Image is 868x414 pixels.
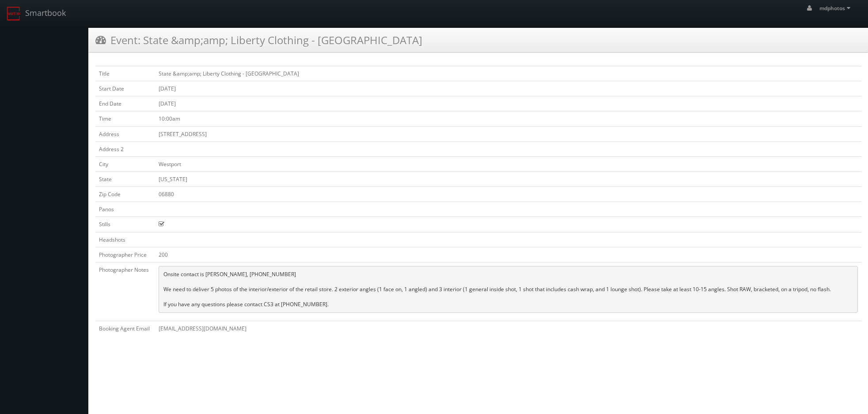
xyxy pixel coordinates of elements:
td: 200 [155,247,861,262]
td: Westport [155,156,861,171]
td: Photographer Price [95,247,155,262]
td: State [95,171,155,186]
td: 10:00am [155,111,861,126]
td: [DATE] [155,96,861,111]
td: [STREET_ADDRESS] [155,126,861,141]
td: Time [95,111,155,126]
td: Booking Agent Email [95,321,155,336]
td: Address [95,126,155,141]
td: Panos [95,202,155,217]
td: State &amp;amp; Liberty Clothing - [GEOGRAPHIC_DATA] [155,66,861,81]
td: Title [95,66,155,81]
td: [US_STATE] [155,171,861,186]
td: Address 2 [95,141,155,156]
span: mdphotos [819,4,853,12]
td: Start Date [95,81,155,96]
td: Stills [95,217,155,232]
img: smartbook-logo.png [7,7,21,21]
td: End Date [95,96,155,111]
h3: Event: State &amp;amp; Liberty Clothing - [GEOGRAPHIC_DATA] [95,32,422,48]
td: 06880 [155,187,861,202]
td: [DATE] [155,81,861,96]
td: [EMAIL_ADDRESS][DOMAIN_NAME] [155,321,861,336]
td: City [95,156,155,171]
td: Headshots [95,232,155,247]
td: Zip Code [95,187,155,202]
pre: Onsite contact is [PERSON_NAME], [PHONE_NUMBER] We need to deliver 5 photos of the interior/exter... [159,266,858,313]
td: Photographer Notes [95,262,155,321]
